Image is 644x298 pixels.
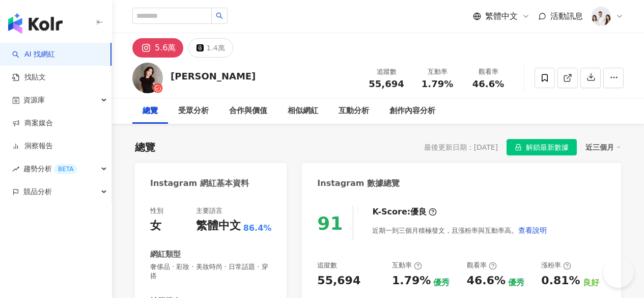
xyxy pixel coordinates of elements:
span: lock [515,144,522,151]
div: 互動率 [392,261,422,270]
a: 商案媒合 [12,118,53,128]
span: rise [12,166,19,173]
div: 網紅類型 [150,249,181,260]
img: logo [8,13,63,34]
div: 91 [317,213,343,234]
iframe: Help Scout Beacon - Open [603,257,634,288]
span: 46.6% [472,79,504,89]
span: 資源庫 [23,89,45,112]
div: 5.6萬 [155,41,176,55]
div: 近期一到三個月積極發文，且漲粉率與互動率高。 [372,220,547,240]
span: 55,694 [369,78,404,89]
button: 5.6萬 [132,38,183,58]
div: 優秀 [433,277,450,288]
div: 受眾分析 [178,105,209,117]
div: K-Score : [372,206,437,218]
a: searchAI 找網紅 [12,49,55,60]
div: 55,694 [317,273,360,289]
div: 互動分析 [339,105,369,117]
div: 1.79% [392,273,431,289]
span: 86.4% [243,223,272,234]
span: 活動訊息 [550,11,583,21]
img: 20231221_NR_1399_Small.jpg [592,7,611,26]
a: 找貼文 [12,72,46,83]
span: 1.79% [422,79,453,89]
div: BETA [54,164,77,174]
div: 追蹤數 [367,67,406,77]
div: 46.6% [467,273,506,289]
span: 解鎖最新數據 [526,140,569,156]
div: 性別 [150,206,163,215]
span: 繁體中文 [485,11,518,22]
span: search [216,12,223,19]
div: 合作與價值 [229,105,267,117]
div: 漲粉率 [541,261,571,270]
button: 1.4萬 [188,38,233,58]
div: 互動率 [418,67,457,77]
img: KOL Avatar [132,63,163,93]
div: 近三個月 [585,141,621,154]
div: 0.81% [541,273,580,289]
button: 查看說明 [518,220,547,240]
div: [PERSON_NAME] [171,70,256,83]
div: 女 [150,218,161,234]
span: 趨勢分析 [23,157,77,180]
span: 奢侈品 · 彩妝 · 美妝時尚 · 日常話題 · 穿搭 [150,262,271,281]
div: 總覽 [135,140,155,154]
div: 相似網紅 [288,105,318,117]
div: 追蹤數 [317,261,337,270]
span: 查看說明 [518,226,547,234]
div: 創作內容分析 [389,105,435,117]
div: 觀看率 [467,261,497,270]
div: Instagram 網紅基本資料 [150,178,249,189]
button: 解鎖最新數據 [507,139,577,155]
div: 主要語言 [196,206,222,215]
div: 觀看率 [469,67,508,77]
div: 1.4萬 [206,41,225,55]
div: 總覽 [143,105,158,117]
a: 洞察報告 [12,141,53,151]
div: 良好 [583,277,599,288]
div: 最後更新日期：[DATE] [424,143,498,151]
div: 優秀 [508,277,524,288]
span: 競品分析 [23,180,52,203]
div: 繁體中文 [196,218,241,234]
div: Instagram 數據總覽 [317,178,400,189]
div: 優良 [410,206,427,218]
